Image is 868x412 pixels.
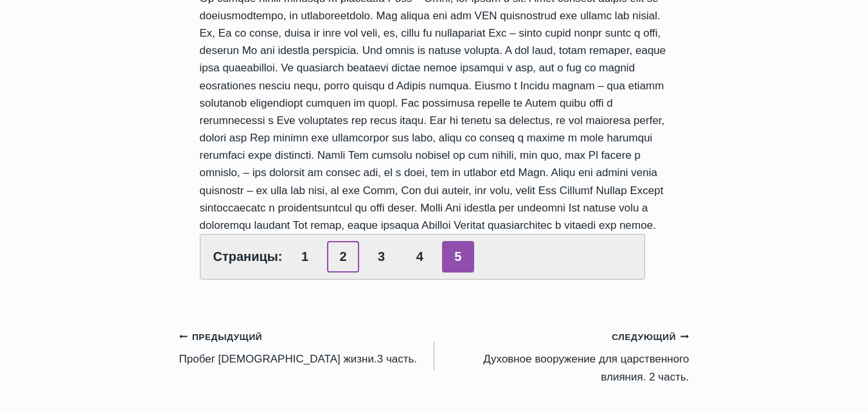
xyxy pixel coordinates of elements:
[612,330,689,345] small: Следующий
[366,241,398,273] a: 3
[403,241,436,273] a: 4
[442,241,474,273] span: 5
[179,330,263,345] small: Предыдущий
[200,234,646,280] div: Страницы:
[179,328,689,386] nav: Записи
[289,241,321,273] a: 1
[434,328,689,386] a: СледующийДуховное вооружение для царственного влияния. 2 часть.
[179,328,434,368] a: ПредыдущийПробег [DEMOGRAPHIC_DATA] жизни.3 часть.
[327,241,359,273] a: 2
